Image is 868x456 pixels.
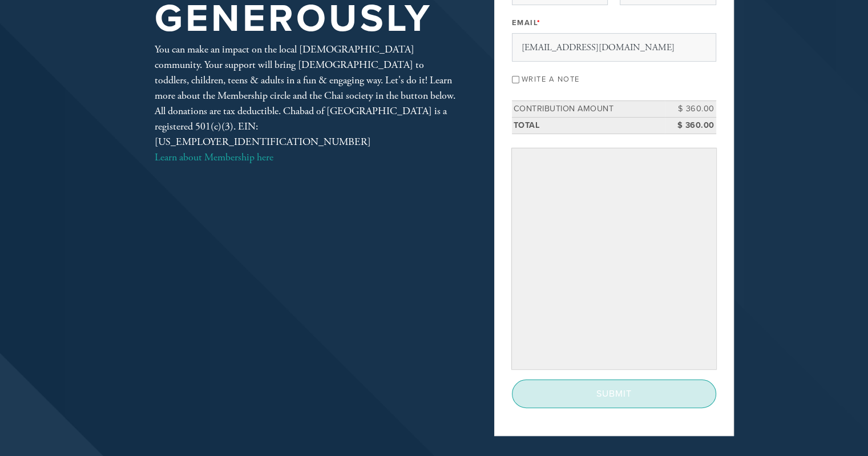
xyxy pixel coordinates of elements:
[155,151,273,164] a: Learn about Membership here
[522,75,580,84] label: Write a note
[512,101,665,118] td: Contribution Amount
[665,117,716,134] td: $ 360.00
[665,101,716,118] td: $ 360.00
[512,117,665,134] td: Total
[512,18,541,28] label: Email
[155,42,457,165] div: You can make an impact on the local [DEMOGRAPHIC_DATA] community. Your support will bring [DEMOGR...
[537,18,541,27] span: This field is required.
[512,380,716,408] input: Submit
[514,151,714,367] iframe: Secure payment input frame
